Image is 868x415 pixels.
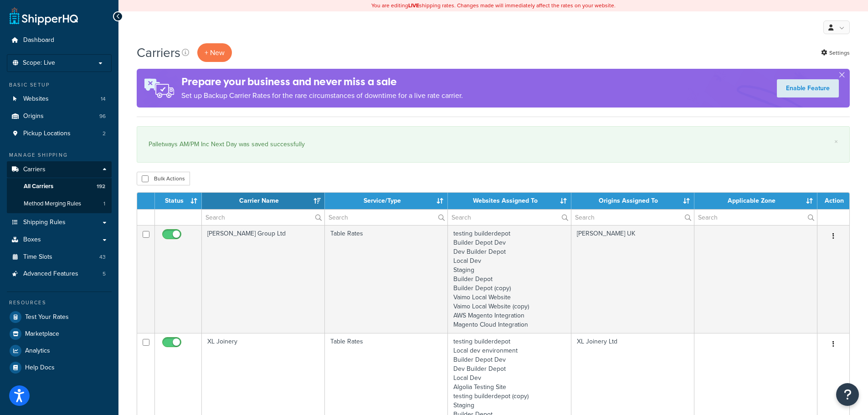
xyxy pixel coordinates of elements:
div: Basic Setup [7,81,112,89]
a: Origins 96 [7,108,112,125]
span: Scope: Live [23,59,55,67]
img: ad-rules-rateshop-fe6ec290ccb7230408bd80ed9643f0289d75e0ffd9eb532fc0e269fcd187b520.png [137,69,181,108]
span: 43 [99,253,106,261]
td: testing builderdepot Builder Depot Dev Dev Builder Depot Local Dev Staging Builder Depot Builder ... [448,225,571,333]
a: Marketplace [7,326,112,342]
h4: Prepare your business and never miss a sale [181,74,463,89]
th: Websites Assigned To: activate to sort column ascending [448,193,571,209]
button: + New [197,43,232,62]
span: All Carriers [24,183,53,190]
input: Search [571,210,694,225]
input: Search [202,210,324,225]
span: Time Slots [23,253,52,261]
a: Websites 14 [7,91,112,108]
button: Bulk Actions [137,172,190,185]
th: Carrier Name: activate to sort column ascending [202,193,325,209]
span: Carriers [23,166,46,174]
span: Dashboard [23,36,54,44]
li: Websites [7,91,112,108]
span: Origins [23,113,44,120]
span: 2 [103,130,106,138]
a: Carriers [7,161,112,178]
span: Test Your Rates [25,313,69,321]
span: 5 [103,270,106,278]
a: Pickup Locations 2 [7,125,112,142]
h1: Carriers [137,44,180,61]
li: Time Slots [7,249,112,266]
a: ShipperHQ Home [10,7,78,25]
th: Status: activate to sort column ascending [155,193,202,209]
li: Pickup Locations [7,125,112,142]
span: 96 [99,113,106,120]
td: Table Rates [325,225,448,333]
span: Method Merging Rules [24,200,81,208]
a: Method Merging Rules 1 [7,195,112,212]
li: Origins [7,108,112,125]
span: Analytics [25,347,50,355]
input: Search [694,210,817,225]
button: Open Resource Center [836,383,859,406]
a: Shipping Rules [7,214,112,231]
a: Time Slots 43 [7,249,112,266]
li: Method Merging Rules [7,195,112,212]
a: Test Your Rates [7,309,112,325]
a: × [834,138,838,145]
th: Action [817,193,849,209]
a: Advanced Features 5 [7,266,112,282]
input: Search [325,210,447,225]
li: Carriers [7,161,112,213]
th: Service/Type: activate to sort column ascending [325,193,448,209]
td: [PERSON_NAME] UK [571,225,694,333]
li: All Carriers [7,178,112,195]
span: 14 [101,95,106,103]
span: Pickup Locations [23,130,71,138]
p: Set up Backup Carrier Rates for the rare circumstances of downtime for a live rate carrier. [181,89,463,102]
a: Settings [821,46,850,59]
span: Marketplace [25,330,59,338]
a: Help Docs [7,359,112,376]
div: Resources [7,299,112,307]
span: 192 [97,183,105,190]
a: All Carriers 192 [7,178,112,195]
span: Help Docs [25,364,55,372]
span: Boxes [23,236,41,244]
span: Shipping Rules [23,219,66,226]
a: Dashboard [7,32,112,49]
td: [PERSON_NAME] Group Ltd [202,225,325,333]
th: Applicable Zone: activate to sort column ascending [694,193,817,209]
li: Advanced Features [7,266,112,282]
span: 1 [103,200,105,208]
span: Advanced Features [23,270,78,278]
a: Boxes [7,231,112,248]
a: Analytics [7,343,112,359]
input: Search [448,210,570,225]
b: LIVE [408,1,419,10]
th: Origins Assigned To: activate to sort column ascending [571,193,694,209]
div: Manage Shipping [7,151,112,159]
div: Palletways AM/PM Inc Next Day was saved successfully [149,138,838,151]
span: Websites [23,95,49,103]
a: Enable Feature [777,79,839,97]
